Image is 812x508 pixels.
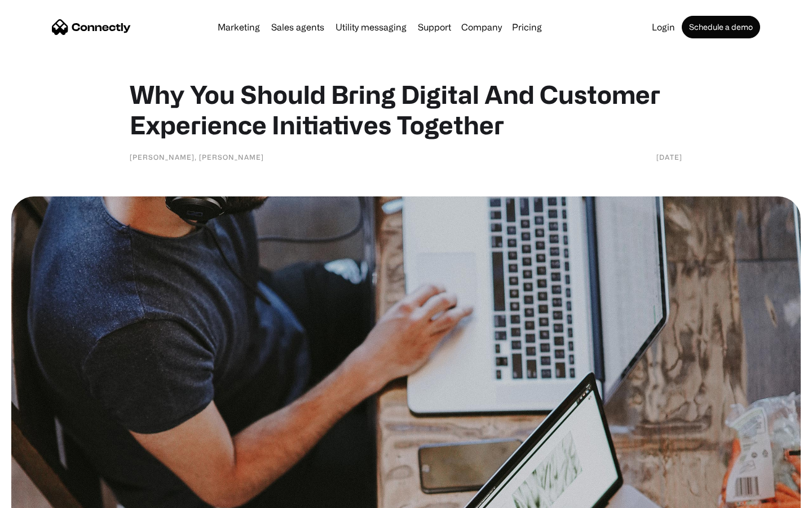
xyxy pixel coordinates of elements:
[682,16,760,38] a: Schedule a demo
[647,23,679,32] a: Login
[656,151,682,163] div: [DATE]
[507,23,546,32] a: Pricing
[461,19,502,35] div: Company
[331,23,411,32] a: Utility messaging
[213,23,264,32] a: Marketing
[130,151,264,163] div: [PERSON_NAME], [PERSON_NAME]
[267,23,329,32] a: Sales agents
[23,488,68,504] ul: Language list
[458,19,505,35] div: Company
[52,19,131,36] a: home
[413,23,456,32] a: Support
[11,488,68,504] aside: Language selected: English
[130,79,682,140] h1: Why You Should Bring Digital And Customer Experience Initiatives Together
